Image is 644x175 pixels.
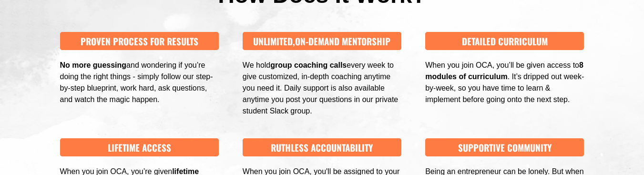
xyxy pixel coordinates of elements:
b: No more guessing [60,61,127,69]
b: 8 modules of curriculum [425,61,583,81]
div: When you join OCA, you’ll be given access to . It’s dripped out week-by-week, so you have time to... [425,60,584,105]
b: SUPPORTIVE COMMUNITY [458,141,552,154]
b: PROVEN PROCESS FOR RESULTS [81,34,198,48]
b: LIFETIME ACCESS [108,141,171,154]
b: ON-DEMAND MENTORSHIP [295,34,390,48]
div: We hold every week to give customized, in-depth coaching anytime you need it. Daily support is al... [243,60,401,117]
b: DETAILED CURRICULUM [462,34,548,48]
b: UNLIMITED, [253,34,295,48]
b: RUTHLESS ACCOUNTABILITY [271,141,373,154]
b: group coaching calls [270,61,347,69]
div: and wondering if you’re doing the right things - simply follow our step-by-step blueprint, work h... [60,60,219,105]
